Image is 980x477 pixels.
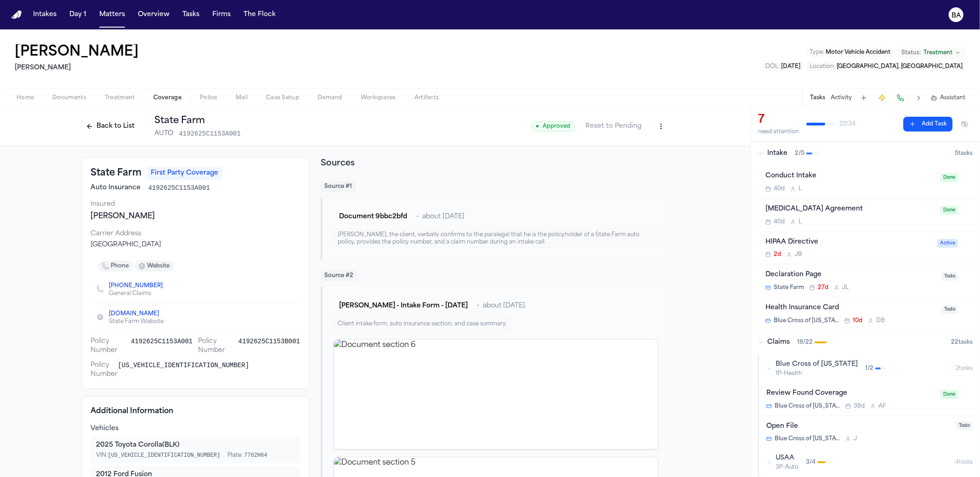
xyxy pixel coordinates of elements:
[923,49,952,57] span: Treatment
[96,441,295,450] div: 2025 Toyota Corolla (BLK)
[901,49,921,57] span: Status:
[153,94,181,102] span: Coverage
[416,212,419,221] span: •
[765,64,780,69] span: DOL :
[941,272,958,281] span: Todo
[334,229,658,248] div: [PERSON_NAME], the client, verbally confirms to the paralegal that he is the policyholder of a St...
[209,6,234,23] button: Firms
[865,365,873,372] span: 1 / 2
[109,310,159,318] a: [DOMAIN_NAME]
[763,62,803,71] button: Edit DOL: 2025-06-03
[11,11,22,19] img: Finch Logo
[765,204,935,215] div: [MEDICAL_DATA] Agreement
[108,452,221,459] span: [US_VEHICLE_IDENTIFICATION_NUMBER]
[774,284,804,291] span: State Farm
[758,165,980,199] div: Open task: Conduct Intake
[940,94,965,102] span: Assistant
[147,167,222,180] span: First Party Coverage
[179,129,241,138] span: 4192625C1153A001
[179,6,203,23] button: Tasks
[759,383,980,416] div: Open task: Review Found Coverage
[15,62,142,74] h2: [PERSON_NAME]
[321,181,356,192] span: Source # 1
[951,339,973,346] span: 22 task s
[810,50,824,55] span: Type :
[66,6,90,23] a: Day 1
[81,119,140,134] button: Back to List
[854,435,857,443] span: J
[842,284,849,291] span: J L
[758,128,799,136] div: need attention
[236,94,248,102] span: Mail
[240,6,279,23] button: The Flock
[135,261,174,272] button: website
[940,390,958,399] span: Done
[837,64,963,69] span: [GEOGRAPHIC_DATA], [GEOGRAPHIC_DATA]
[52,94,86,102] span: Documents
[118,361,249,379] span: [US_VEHICLE_IDENTIFICATION_NUMBER]
[956,117,973,131] button: Hide completed tasks (⌘⇧H)
[11,11,22,19] a: Home
[854,403,865,410] span: 38d
[134,6,173,23] button: Overview
[91,361,118,379] span: Policy Number
[238,337,300,355] span: 4192625C1153B001
[96,6,129,23] button: Matters
[781,64,800,69] span: [DATE]
[131,337,193,355] span: 4192625C1153A001
[17,94,34,102] span: Home
[155,114,241,127] h1: State Farm
[894,91,907,104] button: Make a Call
[903,117,952,131] button: Add Task
[956,365,973,372] span: 2 task s
[766,421,951,432] div: Open File
[361,94,396,102] span: Workspaces
[317,94,342,102] span: Demand
[937,239,958,248] span: Active
[774,251,781,258] span: 2d
[818,284,828,291] span: 27d
[91,240,300,250] div: [GEOGRAPHIC_DATA]
[955,459,973,466] span: 4 task s
[244,452,267,459] span: 7762H64
[765,237,932,248] div: HIPAA Directive
[751,142,980,165] button: Intake2/55tasks
[767,338,790,347] span: Claims
[806,459,816,466] span: 3 / 4
[321,270,357,281] span: Source # 2
[580,119,647,134] button: Reset to Pending
[91,211,300,222] div: [PERSON_NAME]
[148,183,210,193] span: 4192625C1153A001
[759,354,980,383] button: Blue Cross of [US_STATE]1P-Health1/22tasks
[776,454,799,463] span: USAA
[759,448,980,477] button: USAA3P-Auto3/44tasks
[758,232,980,265] div: Open task: HIPAA Directive
[765,303,936,313] div: Health Insurance Card
[955,150,973,157] span: 5 task s
[334,209,413,225] button: Document 9bbc2bfd
[751,330,980,354] button: Claims18/2222tasks
[266,94,299,102] span: Case Setup
[198,337,238,355] span: Policy Number
[758,297,980,330] div: Open task: Health Insurance Card
[758,199,980,232] div: Open task: Retainer Agreement
[155,129,174,138] span: AUTO
[776,370,858,377] span: 1P-Health
[810,64,835,69] span: Location :
[774,185,785,193] span: 40d
[334,339,658,449] div: View document section 6
[878,403,886,410] span: A F
[941,305,958,314] span: Todo
[776,360,858,369] span: Blue Cross of [US_STATE]
[774,218,785,226] span: 40d
[483,301,525,311] span: about [DATE]
[807,48,893,57] button: Edit Type: Motor Vehicle Accident
[940,206,958,215] span: Done
[826,50,890,55] span: Motor Vehicle Accident
[931,94,965,102] button: Assistant
[91,406,300,417] h4: Additional Information
[876,91,889,104] button: Create Immediate Task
